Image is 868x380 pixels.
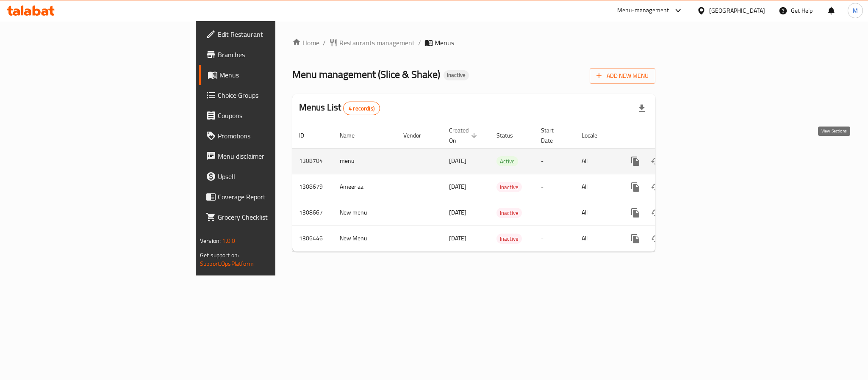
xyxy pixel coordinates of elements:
span: Inactive [496,208,522,218]
div: [GEOGRAPHIC_DATA] [709,6,765,15]
div: Inactive [496,234,522,244]
table: enhanced table [292,123,713,252]
span: Restaurants management [339,38,415,48]
button: Change Status [646,151,666,171]
span: Grocery Checklist [218,212,334,222]
a: Menu disclaimer [199,146,341,166]
span: Active [496,157,518,166]
td: All [575,200,618,226]
span: Start Date [541,125,565,146]
button: Change Status [646,177,666,197]
button: more [625,177,646,197]
span: Status [496,130,524,140]
span: Created On [449,125,480,146]
a: Edit Restaurant [199,24,341,44]
a: Menus [199,65,341,85]
span: [DATE] [449,155,466,166]
div: Export file [632,98,652,118]
td: All [575,226,618,251]
button: more [625,229,646,249]
span: Add New Menu [596,71,649,81]
td: - [534,226,575,251]
button: more [625,151,646,171]
td: - [534,200,575,226]
td: - [534,174,575,200]
button: Change Status [646,203,666,223]
span: Upsell [218,171,334,182]
div: Total records count [343,102,380,115]
span: Vendor [403,130,432,140]
td: All [575,174,618,200]
a: Promotions [199,126,341,146]
span: 1.0.0 [222,235,235,246]
a: Coverage Report [199,187,341,207]
a: Branches [199,44,341,65]
h2: Menus List [299,101,380,115]
td: Ameer aa [333,174,397,200]
button: Add New Menu [590,68,655,84]
span: Version: [200,235,221,246]
a: Coupons [199,105,341,126]
div: Inactive [444,70,469,80]
span: [DATE] [449,233,466,244]
span: Coupons [218,110,334,121]
td: New menu [333,200,397,226]
td: All [575,148,618,174]
span: Coverage Report [218,192,334,202]
span: Inactive [444,72,469,79]
span: Menu disclaimer [218,151,334,161]
td: menu [333,148,397,174]
button: more [625,203,646,223]
nav: breadcrumb [292,38,655,48]
div: Menu-management [617,6,669,16]
a: Restaurants management [329,38,415,48]
td: - [534,148,575,174]
span: Branches [218,50,334,60]
th: Actions [618,123,713,149]
span: Name [340,130,366,140]
li: / [418,38,421,48]
span: 4 record(s) [344,105,380,113]
span: Menus [435,38,454,48]
button: Change Status [646,229,666,249]
span: ID [299,130,315,140]
div: Active [496,156,518,166]
span: M [853,6,858,15]
a: Grocery Checklist [199,207,341,227]
span: Choice Groups [218,90,334,100]
a: Upsell [199,166,341,187]
span: [DATE] [449,181,466,192]
td: New Menu [333,226,397,251]
span: Locale [582,130,608,140]
span: Menu management ( Slice & Shake ) [292,65,440,84]
span: Inactive [496,182,522,192]
span: Inactive [496,234,522,244]
span: Menus [219,70,334,80]
a: Choice Groups [199,85,341,105]
span: Promotions [218,131,334,141]
span: Edit Restaurant [218,29,334,39]
span: Get support on: [200,250,239,261]
span: [DATE] [449,207,466,218]
a: Support.OpsPlatform [200,258,254,269]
